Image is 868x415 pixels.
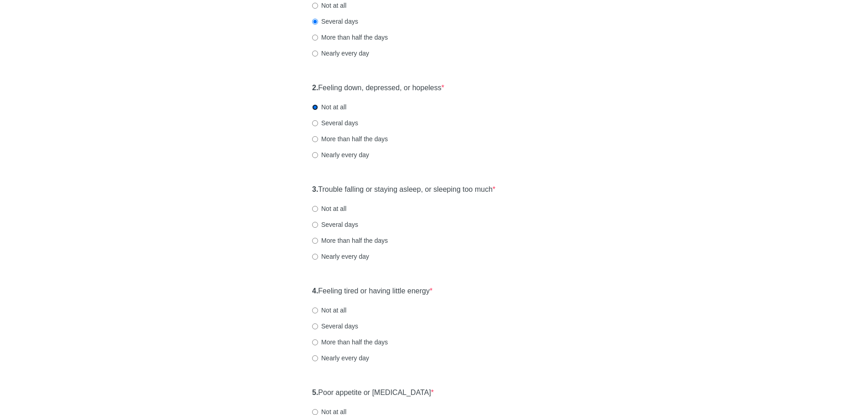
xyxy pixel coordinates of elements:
[312,1,346,10] label: Not at all
[312,354,369,363] label: Nearly every day
[312,185,318,193] strong: 3.
[312,254,318,260] input: Nearly every day
[312,388,434,398] label: Poor appetite or [MEDICAL_DATA]
[312,306,346,315] label: Not at all
[312,206,318,212] input: Not at all
[312,238,318,244] input: More than half the days
[312,83,444,93] label: Feeling down, depressed, or hopeless
[312,322,358,331] label: Several days
[312,35,318,41] input: More than half the days
[312,204,346,213] label: Not at all
[312,49,369,58] label: Nearly every day
[312,150,369,159] label: Nearly every day
[312,338,388,347] label: More than half the days
[312,409,318,415] input: Not at all
[312,287,318,295] strong: 4.
[312,323,318,329] input: Several days
[312,104,318,110] input: Not at all
[312,152,318,158] input: Nearly every day
[312,84,318,92] strong: 2.
[312,222,318,228] input: Several days
[312,184,495,195] label: Trouble falling or staying asleep, or sleeping too much
[312,3,318,9] input: Not at all
[312,136,318,142] input: More than half the days
[312,134,388,143] label: More than half the days
[312,252,369,261] label: Nearly every day
[312,286,432,297] label: Feeling tired or having little energy
[312,120,318,126] input: Several days
[312,51,318,56] input: Nearly every day
[312,339,318,345] input: More than half the days
[312,17,358,26] label: Several days
[312,118,358,128] label: Several days
[312,355,318,361] input: Nearly every day
[312,307,318,313] input: Not at all
[312,389,318,396] strong: 5.
[312,102,346,112] label: Not at all
[312,19,318,25] input: Several days
[312,236,388,245] label: More than half the days
[312,33,388,42] label: More than half the days
[312,220,358,229] label: Several days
